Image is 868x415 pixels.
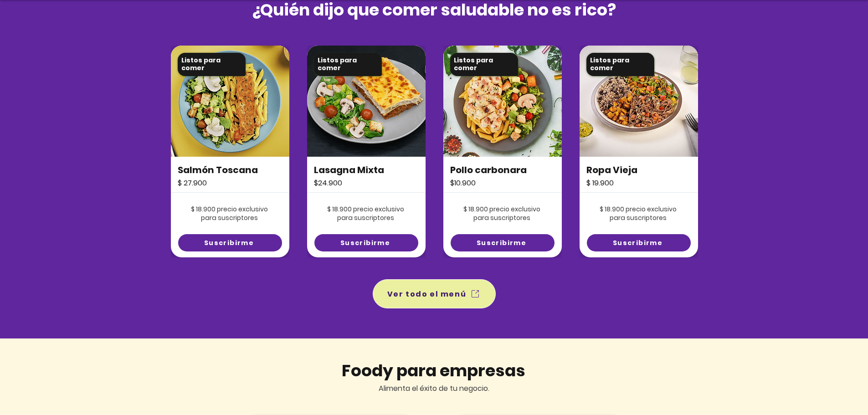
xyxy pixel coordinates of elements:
[477,238,526,248] span: Suscribirme
[204,238,254,248] span: Suscribirme
[181,56,221,73] span: Listos para comer
[314,164,384,176] span: Lasagna Mixta
[171,46,289,157] img: foody-sancocho-valluno-con-pierna-pernil.png
[815,362,859,406] iframe: Messagebird Livechat Widget
[318,56,357,73] span: Listos para comer
[379,383,489,394] span: Alimenta el éxito de tu negocio.
[178,178,207,188] span: $ 27.900
[454,56,493,73] span: Listos para comer
[450,178,476,188] span: $10.900
[178,234,282,251] a: Suscribirme
[586,164,637,176] span: Ropa Vieja
[600,205,677,223] span: $ 18.900 precio exclusivo para suscriptores
[327,205,404,223] span: $ 18.900 precio exclusivo para suscriptores
[586,178,614,188] span: $ 19.900
[307,46,426,157] img: foody-sancocho-valluno-con-pierna-pernil.png
[451,234,555,251] a: Suscribirme
[450,164,527,176] span: Pollo carbonara
[373,279,496,308] a: Ver todo el menú
[387,288,467,300] span: Ver todo el menú
[463,205,540,223] span: $ 18.900 precio exclusivo para suscriptores
[443,46,562,157] img: foody-sancocho-valluno-con-pierna-pernil.png
[340,238,390,248] span: Suscribirme
[342,359,525,382] span: Foody para empresas
[613,238,663,248] span: Suscribirme
[178,164,258,176] span: Salmón Toscana
[580,46,698,157] img: foody-sancocho-valluno-con-pierna-pernil.png
[191,205,268,223] span: $ 18.900 precio exclusivo para suscriptores
[590,56,629,73] span: Listos para comer
[587,234,691,251] a: Suscribirme
[314,178,342,188] span: $24.900
[314,234,418,251] a: Suscribirme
